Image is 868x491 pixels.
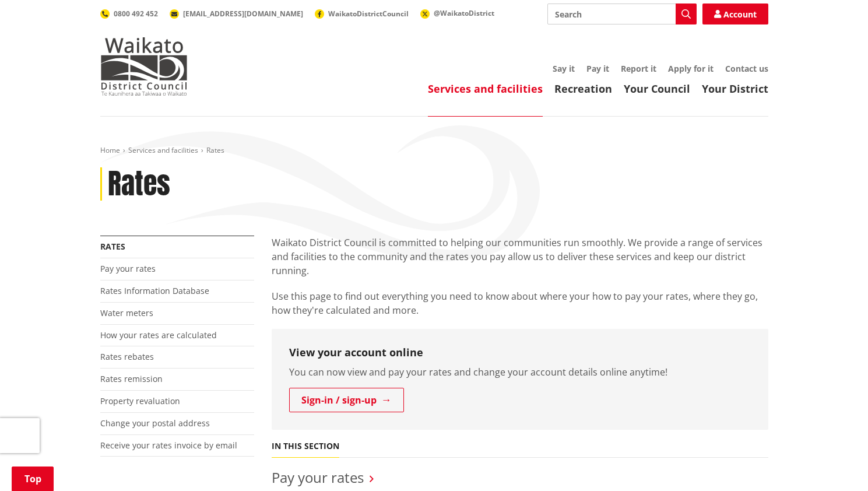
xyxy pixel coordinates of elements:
a: Rates rebates [100,351,154,362]
nav: breadcrumb [100,146,768,156]
img: Waikato District Council - Te Kaunihera aa Takiwaa o Waikato [100,37,188,96]
a: Rates [100,241,125,252]
a: Home [100,145,120,155]
span: WaikatoDistrictCouncil [328,9,409,19]
a: Top [12,467,54,491]
a: How your rates are calculated [100,329,217,341]
a: Services and facilities [428,82,543,96]
span: 0800 492 452 [114,9,158,19]
a: WaikatoDistrictCouncil [315,9,409,19]
a: Property revaluation [100,395,180,406]
a: Account [702,3,768,24]
h3: View your account online [289,346,751,359]
span: @WaikatoDistrict [434,8,494,18]
span: Rates [206,145,224,155]
a: Pay your rates [272,468,364,487]
a: Pay it [586,63,609,74]
a: Pay your rates [100,263,156,274]
a: Rates Information Database [100,285,209,296]
a: Rates remission [100,373,163,384]
a: Recreation [554,82,612,96]
a: Change your postal address [100,418,210,429]
a: Services and facilities [128,145,198,155]
a: Your Council [624,82,690,96]
p: Waikato District Council is committed to helping our communities run smoothly. We provide a range... [272,236,768,278]
a: Say it [553,63,575,74]
a: 0800 492 452 [100,9,158,19]
a: Receive your rates invoice by email [100,440,237,451]
a: Water meters [100,307,153,318]
p: Use this page to find out everything you need to know about where your how to pay your rates, whe... [272,289,768,317]
input: Search input [547,3,697,24]
a: Your District [702,82,768,96]
a: Apply for it [668,63,714,74]
span: [EMAIL_ADDRESS][DOMAIN_NAME] [183,9,303,19]
a: Sign-in / sign-up [289,388,404,412]
p: You can now view and pay your rates and change your account details online anytime! [289,365,751,379]
a: [EMAIL_ADDRESS][DOMAIN_NAME] [170,9,303,19]
a: Contact us [725,63,768,74]
h1: Rates [108,167,170,201]
a: Report it [621,63,656,74]
h5: In this section [272,441,339,451]
a: @WaikatoDistrict [420,8,494,18]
